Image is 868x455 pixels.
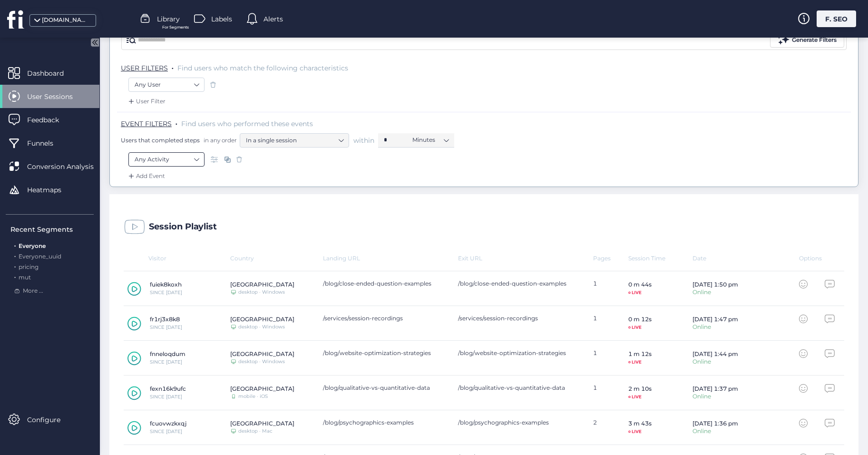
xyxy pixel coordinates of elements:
[593,349,629,366] div: 1
[230,316,294,323] div: [GEOGRAPHIC_DATA]
[19,274,31,281] span: mut
[172,62,174,71] span: .
[27,138,68,148] span: Funnels
[458,384,584,391] div: /blog/qualitative-vs-quantitative-data
[19,263,39,270] span: pricing
[42,16,89,25] div: [DOMAIN_NAME]
[121,64,168,72] span: USER FILTERS
[246,133,343,148] nz-select-item: In a single session
[238,325,285,329] div: desktop · Windows
[150,350,185,357] div: fnneloqdum
[14,251,16,260] span: .
[150,395,186,399] div: SINCE [DATE]
[692,420,738,427] div: [DATE] 1:36 pm
[135,152,198,167] nz-select-item: Any Activity
[230,420,294,427] div: [GEOGRAPHIC_DATA]
[211,14,232,24] span: Labels
[127,171,165,181] div: Add Event
[27,185,76,195] span: Heatmaps
[692,324,738,330] div: Online
[121,136,200,144] span: Users that completed steps
[458,349,584,356] div: /blog/website-optimization-strategies
[124,255,230,262] div: Visitor
[121,119,172,128] span: EVENT FILTERS
[799,255,835,262] div: Options
[458,315,584,322] div: /services/session-recordings
[263,14,283,24] span: Alerts
[23,287,43,296] span: More ...
[628,350,652,357] div: 1 m 12s
[10,224,94,235] div: Recent Segments
[230,281,294,288] div: [GEOGRAPHIC_DATA]
[692,385,738,392] div: [DATE] 1:37 pm
[692,281,738,288] div: [DATE] 1:50 pm
[458,255,593,262] div: Exit URL
[177,64,348,72] span: Find users who match the following characteristics
[27,415,75,425] span: Configure
[458,280,584,287] div: /blog/close-ended-question-examples
[127,97,166,106] div: User Filter
[150,360,185,365] div: SINCE [DATE]
[19,242,46,249] span: Everyone
[230,385,294,392] div: [GEOGRAPHIC_DATA]
[238,359,285,364] div: desktop · Windows
[19,253,61,260] span: Everyone_uuid
[323,255,458,262] div: Landing URL
[27,68,78,79] span: Dashboard
[593,255,629,262] div: Pages
[628,255,692,262] div: Session Time
[323,280,449,287] div: /blog/close-ended-question-examples
[202,136,237,144] span: in any order
[458,419,584,426] div: /blog/psychographics-examples
[593,315,629,332] div: 1
[150,281,182,288] div: fuiek8koxh
[14,261,16,270] span: .
[792,36,837,45] div: Generate Filters
[162,24,189,30] span: For Segments
[353,136,374,145] span: within
[323,349,449,356] div: /blog/website-optimization-strategies
[181,119,313,128] span: Find users who performed these events
[238,290,285,295] div: desktop · Windows
[323,384,449,391] div: /blog/qualitative-vs-quantitative-data
[176,118,177,127] span: .
[817,10,856,27] div: F. SEO
[628,385,652,392] div: 2 m 10s
[150,429,186,434] div: SINCE [DATE]
[628,420,652,427] div: 3 m 43s
[593,280,629,297] div: 1
[230,255,322,262] div: Country
[150,316,182,323] div: fr1rj3x8k8
[593,419,629,436] div: 2
[770,33,844,48] button: Generate Filters
[150,420,186,427] div: fcuovwzkxqj
[692,350,738,357] div: [DATE] 1:44 pm
[323,315,449,322] div: /services/session-recordings
[692,428,738,434] div: Online
[150,290,182,295] div: SINCE [DATE]
[323,419,449,426] div: /blog/psychographics-examples
[149,222,217,232] div: Session Playlist
[27,161,108,172] span: Conversion Analysis
[14,272,16,281] span: .
[238,429,273,434] div: desktop · Mac
[692,255,799,262] div: Date
[692,394,738,399] div: Online
[230,350,294,357] div: [GEOGRAPHIC_DATA]
[150,385,186,392] div: fexn16k9ufc
[135,78,198,92] nz-select-item: Any User
[157,14,180,24] span: Library
[628,281,652,288] div: 0 m 44s
[412,133,449,147] nz-select-item: Minutes
[692,289,738,295] div: Online
[150,325,182,330] div: SINCE [DATE]
[628,316,652,323] div: 0 m 12s
[14,240,16,249] span: .
[27,115,73,125] span: Feedback
[692,359,738,365] div: Online
[593,384,629,401] div: 1
[692,316,738,323] div: [DATE] 1:47 pm
[238,394,268,399] div: mobile · iOS
[27,91,87,102] span: User Sessions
